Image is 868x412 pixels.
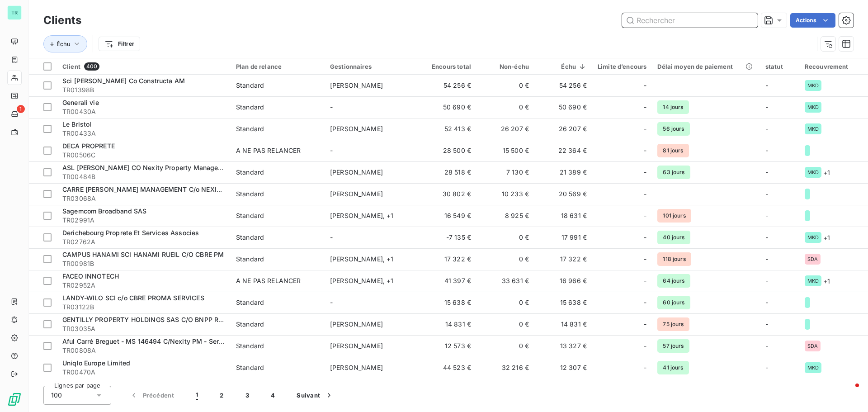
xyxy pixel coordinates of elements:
td: 50 690 € [534,96,592,118]
div: Gestionnaires [330,63,413,70]
span: - [644,341,646,350]
button: 3 [235,386,260,405]
td: 0 € [476,248,534,270]
span: 41 jours [657,361,689,374]
span: TR00981B [62,259,225,268]
td: 12 307 € [534,357,592,379]
div: [PERSON_NAME] , + 1 [330,276,413,285]
div: Plan de relance [236,63,319,70]
span: - [330,147,333,154]
span: Sagemcom Broadband SAS [62,207,146,215]
td: 28 518 € [419,161,476,183]
span: - [765,125,768,133]
td: 0 € [476,335,534,357]
td: 54 256 € [534,75,592,96]
td: -7 135 € [419,227,476,248]
span: TR00484B [62,172,225,181]
div: Délai moyen de paiement [657,63,754,70]
span: 63 jours [657,166,690,179]
span: 1 [196,391,198,400]
div: Échu [540,63,587,70]
span: ASL [PERSON_NAME] CO Nexity Property Management [62,164,233,171]
td: 21 389 € [534,161,592,183]
div: Standard [236,81,264,90]
span: 101 jours [657,209,691,223]
span: [PERSON_NAME] [330,125,383,133]
td: 14 831 € [534,313,592,335]
td: 20 569 € [534,183,592,205]
td: 15 638 € [534,292,592,313]
span: TR00506C [62,151,225,160]
td: 0 € [476,313,534,335]
span: - [644,146,646,155]
td: 26 207 € [534,118,592,140]
td: 52 413 € [419,118,476,140]
span: - [330,298,333,306]
span: CAMPUS HANAMI SCI HANAMI RUEIL C/O CBRE PM [62,251,224,258]
td: 12 573 € [419,335,476,357]
span: SDA [807,256,818,262]
span: - [644,124,646,133]
td: 26 207 € [476,118,534,140]
span: TR01398B [62,85,225,95]
span: MKD [807,104,819,110]
span: TR02952A [62,281,225,290]
td: 15 638 € [419,292,476,313]
div: A NE PAS RELANCER [236,146,301,155]
span: - [644,168,646,177]
span: MKD [807,365,819,370]
span: - [330,103,333,111]
span: MKD [807,235,819,240]
button: 1 [185,386,209,405]
span: 14 jours [657,100,689,114]
button: 4 [260,386,286,405]
div: [PERSON_NAME] , + 1 [330,255,413,264]
span: MKD [807,170,819,175]
span: Uniqlo Europe Limited [62,359,130,367]
span: + 1 [823,233,830,242]
span: Le Bristol [62,120,92,128]
span: - [644,233,646,242]
td: 0 € [476,292,534,313]
span: - [765,298,768,306]
td: 16 549 € [419,205,476,227]
div: Encours total [424,63,471,70]
span: TR00808A [62,346,225,355]
td: 15 500 € [476,140,534,161]
div: Limite d’encours [598,63,646,70]
span: 56 jours [657,122,689,136]
td: 54 256 € [419,75,476,96]
td: 41 397 € [419,270,476,292]
span: [PERSON_NAME] [330,320,383,328]
span: - [765,277,768,284]
span: - [644,103,646,112]
div: Standard [236,233,264,242]
span: 60 jours [657,296,690,309]
div: Standard [236,124,264,133]
td: 22 364 € [534,140,592,161]
td: 33 631 € [476,270,534,292]
span: TR02991A [62,216,225,225]
td: 28 500 € [419,140,476,161]
span: GENTILLY PROPERTY HOLDINGS SAS C/O BNPP REPM n°54950 [62,316,260,323]
td: 17 322 € [534,248,592,270]
span: - [765,168,768,176]
span: - [644,298,646,307]
div: Standard [236,103,264,112]
span: - [644,276,646,285]
span: DECA PROPRETE [62,142,115,150]
iframe: Intercom live chat [837,381,859,403]
span: MKD [807,126,819,132]
td: 32 216 € [476,357,534,379]
button: 2 [209,386,234,405]
td: 0 € [476,96,534,118]
span: TR03122B [62,303,225,312]
div: Standard [236,168,264,177]
td: 0 € [476,75,534,96]
div: Standard [236,211,264,220]
div: Non-échu [482,63,529,70]
span: TR00430A [62,107,225,116]
td: 16 966 € [534,270,592,292]
span: 64 jours [657,274,690,288]
span: [PERSON_NAME] [330,190,383,198]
